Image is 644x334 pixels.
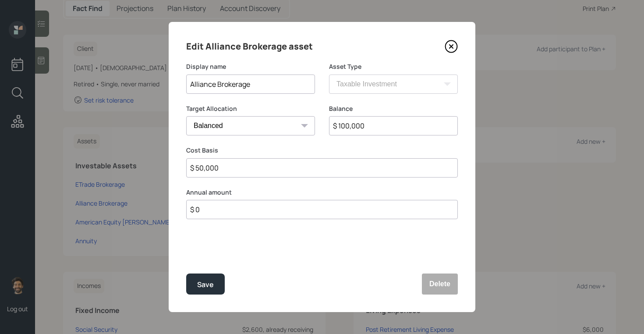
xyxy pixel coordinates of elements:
[186,104,315,113] label: Target Allocation
[197,279,214,291] div: Save
[329,104,458,113] label: Balance
[186,39,313,53] h4: Edit Alliance Brokerage asset
[329,62,458,71] label: Asset Type
[422,274,458,295] button: Delete
[186,274,225,295] button: Save
[186,146,458,155] label: Cost Basis
[186,188,458,197] label: Annual amount
[186,62,315,71] label: Display name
